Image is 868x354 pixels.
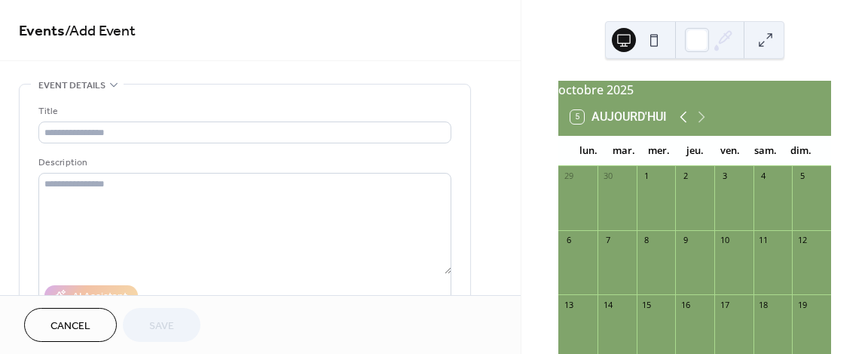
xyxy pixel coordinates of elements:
[641,235,653,246] div: 8
[565,106,672,128] button: 5Aujourd'hui
[677,136,713,166] div: jeu.
[563,299,574,310] div: 13
[680,299,691,310] div: 16
[758,235,769,246] div: 11
[558,81,831,99] div: octobre 2025
[758,171,769,182] div: 4
[606,136,641,166] div: mar.
[563,235,574,246] div: 6
[641,171,653,182] div: 1
[641,136,677,166] div: mer.
[796,299,808,310] div: 19
[50,319,90,334] span: Cancel
[563,171,574,182] div: 29
[602,235,613,246] div: 7
[796,171,808,182] div: 5
[680,171,691,182] div: 2
[748,136,784,166] div: sam.
[570,136,606,166] div: lun.
[784,136,819,166] div: dim.
[719,235,730,246] div: 10
[719,299,730,310] div: 17
[602,171,613,182] div: 30
[758,299,769,310] div: 18
[713,136,748,166] div: ven.
[641,299,653,310] div: 15
[796,235,808,246] div: 12
[38,155,448,171] div: Description
[680,235,691,246] div: 9
[65,17,136,46] span: / Add Event
[24,308,117,342] button: Cancel
[19,17,65,46] a: Events
[38,78,105,94] span: Event details
[38,103,448,119] div: Title
[719,171,730,182] div: 3
[602,299,613,310] div: 14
